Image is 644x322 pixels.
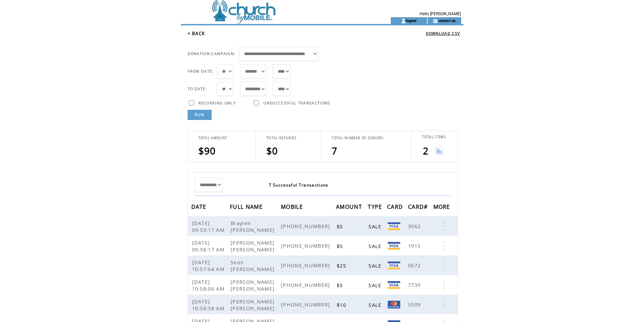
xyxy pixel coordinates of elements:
img: account_icon.gif [401,18,406,24]
span: SALE [368,223,383,230]
span: SALE [368,243,383,249]
span: SALE [368,262,383,269]
span: 7739 [408,281,422,288]
a: FULL NAME [230,204,264,208]
a: DOWNLOAD CSV [426,31,460,36]
span: 3062 [408,223,422,229]
span: [PHONE_NUMBER] [281,223,332,229]
span: AMOUNT [336,201,364,214]
img: contact_us_icon.gif [433,18,438,24]
a: MOBILE [281,204,305,208]
span: CARD# [408,201,430,214]
span: FROM DATE: [188,69,214,74]
span: [DATE] 10:58:06 AM [192,278,226,292]
span: DONATION CAMPAIGN: [188,51,236,56]
span: Braylen [PERSON_NAME] [231,220,276,233]
span: TYPE [368,201,384,214]
a: AMOUNT [336,204,364,208]
span: [PERSON_NAME] [PERSON_NAME] [231,239,276,253]
span: FULL NAME [230,201,264,214]
span: [PHONE_NUMBER] [281,262,332,269]
span: [DATE] 10:58:38 AM [192,298,226,312]
span: 1915 [408,242,422,249]
img: Visa [388,262,400,269]
img: Mastercard [388,301,400,308]
span: [PHONE_NUMBER] [281,281,332,288]
span: TOTAL ITEMS [422,135,446,139]
span: [PERSON_NAME] [PERSON_NAME] [231,298,276,312]
span: TO DATE: [188,86,207,91]
span: UNSUCCESSFUL TRANSACTIONS [263,101,330,105]
span: 5509 [408,301,422,308]
a: CARD# [408,204,430,208]
span: TOTAL REFUNDS [266,136,296,140]
span: SALE [368,301,383,308]
span: Hello [PERSON_NAME] [420,11,461,16]
span: $5 [337,223,345,230]
span: [PERSON_NAME] [PERSON_NAME] [231,278,276,292]
img: View graph [435,147,444,155]
a: contact us [438,18,456,23]
span: CARD [387,201,405,214]
span: $5 [337,243,345,249]
span: $5 [337,282,345,289]
span: 0672 [408,262,422,269]
span: $90 [198,144,216,157]
span: $10 [337,301,348,308]
span: 2 [423,144,429,157]
img: Visa [388,222,400,230]
span: TOTAL AMOUNT [198,136,228,140]
span: MOBILE [281,201,305,214]
span: [PHONE_NUMBER] [281,301,332,308]
span: [DATE] 09:38:17 AM [192,239,226,253]
a: CARD [387,204,405,208]
span: DATE [191,201,208,214]
span: $0 [266,144,278,157]
a: logout [406,18,416,23]
span: MORE [433,201,452,214]
span: [PHONE_NUMBER] [281,242,332,249]
a: RUN [188,110,212,120]
img: Visa [388,242,400,250]
span: 7 Successful Transactions [269,182,329,188]
span: [DATE] 09:33:17 AM [192,220,226,233]
a: DATE [191,204,208,208]
img: Visa [388,281,400,289]
span: $25 [337,262,348,269]
span: TOTAL NUMBER OF DONORS [332,136,383,140]
span: 7 [332,144,337,157]
span: [DATE] 10:57:04 AM [192,259,226,272]
a: TYPE [368,204,384,208]
span: SALE [368,282,383,289]
span: RECURRING ONLY [198,101,236,105]
span: Seon [PERSON_NAME] [231,259,276,272]
a: < BACK [188,30,205,36]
